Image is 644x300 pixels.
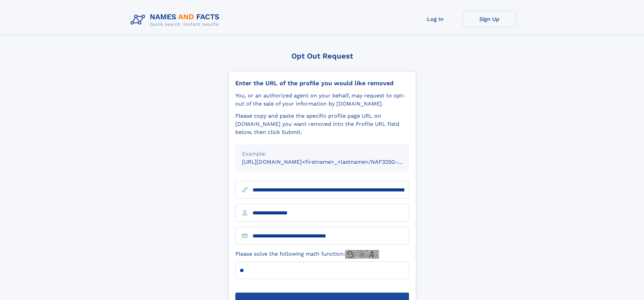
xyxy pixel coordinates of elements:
[235,79,409,87] div: Enter the URL of the profile you would like removed
[242,150,402,158] div: Example:
[408,11,462,27] a: Log In
[235,92,409,108] div: You, or an authorized agent on your behalf, may request to opt-out of the sale of your informatio...
[128,11,225,29] img: Logo Names and Facts
[235,250,379,259] label: Please solve the following math function:
[462,11,517,27] a: Sign Up
[235,112,409,136] div: Please copy and paste the specific profile page URL on [DOMAIN_NAME] you want removed into the Pr...
[242,159,422,165] small: [URL][DOMAIN_NAME]<firstname>_<lastname>/NAF325G-xxxxxxxx
[228,52,416,60] div: Opt Out Request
